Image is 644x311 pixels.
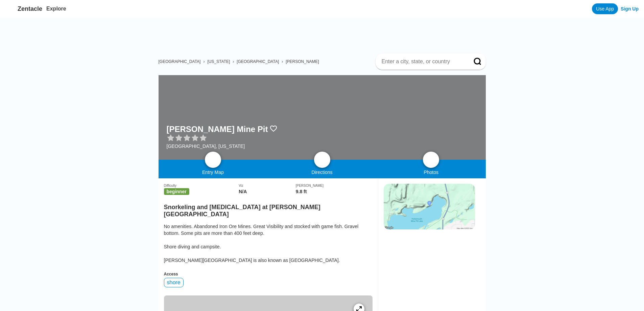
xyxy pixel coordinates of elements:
span: › [203,59,205,64]
a: photos [423,152,439,168]
a: [PERSON_NAME] [286,59,319,64]
img: directions [318,156,326,164]
div: Photos [377,170,486,175]
span: Zentacle [18,5,42,13]
img: photos [427,156,435,164]
h2: Snorkeling and [MEDICAL_DATA] at [PERSON_NAME][GEOGRAPHIC_DATA] [164,200,373,218]
div: [PERSON_NAME] [296,184,373,187]
a: map [205,152,221,168]
div: No amenities. Abandoned Iron Ore Mines. Great Visibility and stocked with game fish. Gravel botto... [164,223,373,264]
div: 9.8 ft [296,189,373,194]
div: Entry Map [159,170,268,175]
a: [US_STATE] [207,59,230,64]
a: [GEOGRAPHIC_DATA] [237,59,279,64]
a: Sign Up [621,6,639,12]
div: [GEOGRAPHIC_DATA], [US_STATE] [167,143,278,149]
div: N/A [239,189,296,194]
span: beginner [164,188,189,195]
h1: [PERSON_NAME] Mine Pit [167,125,268,134]
div: Difficulty [164,184,239,187]
span: › [282,59,283,64]
a: [GEOGRAPHIC_DATA] [159,59,201,64]
iframe: Advertisement [164,18,486,48]
img: map [209,156,217,164]
div: Access [164,272,373,276]
input: Enter a city, state, or country [381,58,464,65]
a: Use App [592,3,618,14]
img: staticmap [384,184,475,229]
a: Zentacle logoZentacle [5,3,42,14]
span: › [233,59,234,64]
div: Directions [267,170,377,175]
a: Explore [46,6,66,12]
div: shore [164,278,184,287]
div: Viz [239,184,296,187]
img: Zentacle logo [5,3,16,14]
